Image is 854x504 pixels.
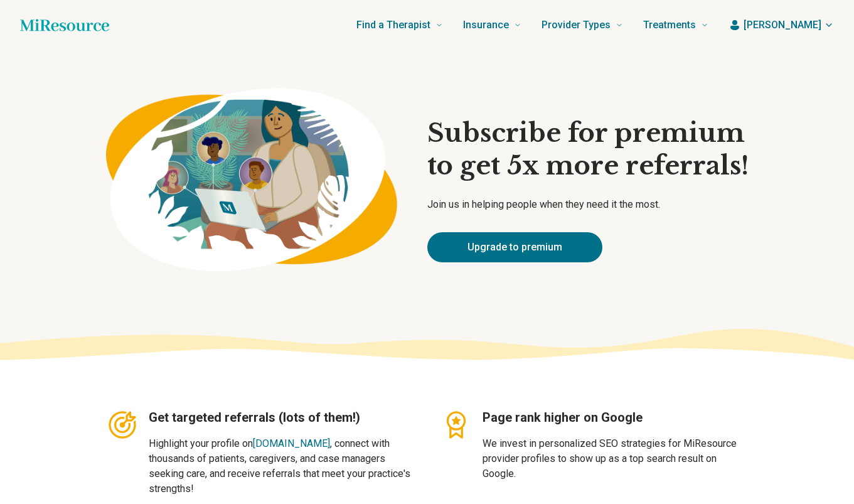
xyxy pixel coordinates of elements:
span: Provider Types [542,16,611,34]
a: [DOMAIN_NAME] [253,437,330,449]
span: [PERSON_NAME] [744,18,821,33]
h3: Get targeted referrals (lots of them!) [149,409,415,426]
h1: Subscribe for premium to get 5x more referrals! [427,117,749,182]
span: Insurance [463,16,509,34]
p: We invest in personalized SEO strategies for MiResource provider profiles to show up as a top sea... [483,436,749,481]
a: Home page [20,13,109,38]
h3: Page rank higher on Google [483,409,749,426]
button: [PERSON_NAME] [729,18,834,33]
p: Join us in helping people when they need it the most. [427,197,749,212]
p: Highlight your profile on , connect with thousands of patients, caregivers, and case managers see... [149,436,415,496]
a: Upgrade to premium [427,232,602,262]
span: Treatments [643,16,696,34]
span: Find a Therapist [356,16,430,34]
